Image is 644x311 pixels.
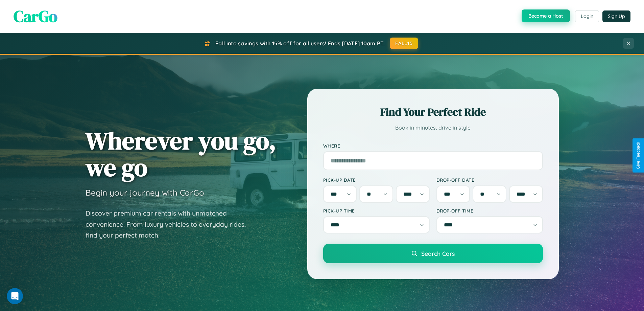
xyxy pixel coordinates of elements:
button: FALL15 [390,38,418,49]
button: Login [575,10,599,22]
label: Where [323,143,543,149]
iframe: Intercom live chat [7,288,23,304]
label: Pick-up Date [323,177,430,183]
span: Fall into savings with 15% off for all users! Ends [DATE] 10am PT. [215,40,385,47]
button: Become a Host [522,9,570,22]
label: Drop-off Time [436,208,543,214]
div: Give Feedback [636,142,641,169]
span: Search Cars [421,250,455,257]
p: Discover premium car rentals with unmatched convenience. From luxury vehicles to everyday rides, ... [86,208,255,241]
h3: Begin your journey with CarGo [86,187,204,198]
label: Pick-up Time [323,208,430,214]
span: CarGo [14,5,57,27]
h2: Find Your Perfect Ride [323,105,543,119]
button: Sign Up [602,10,630,22]
label: Drop-off Date [436,177,543,183]
h1: Wherever you go, we go [86,127,276,181]
p: Book in minutes, drive in style [323,123,543,133]
button: Search Cars [323,244,543,263]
